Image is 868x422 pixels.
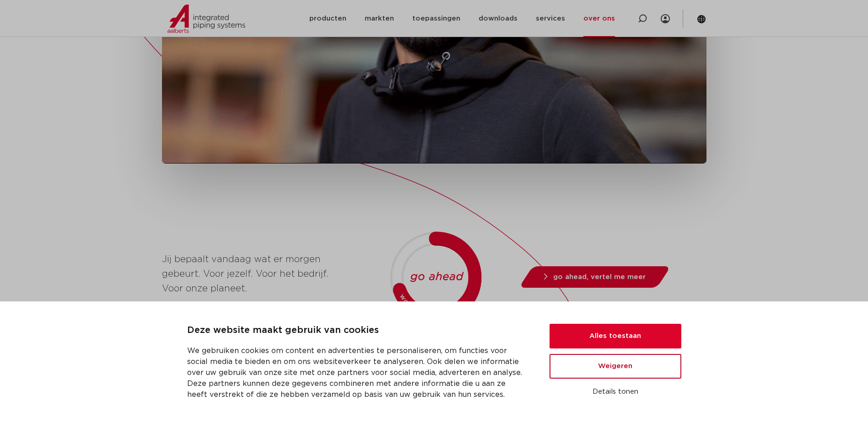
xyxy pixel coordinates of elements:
button: Alles toestaan [550,324,681,348]
span: go ahead, vertel me meer [553,274,646,280]
button: Details tonen [550,384,681,400]
button: Weigeren [550,354,681,379]
p: We gebruiken cookies om content en advertenties te personaliseren, om functies voor social media ... [187,345,528,400]
p: Deze website maakt gebruik van cookies [187,323,528,338]
a: go ahead, vertel me meer [518,266,671,288]
p: Jij bepaalt vandaag wat er morgen gebeurt. Voor jezelf. Voor het bedrijf. Voor onze planeet. [162,252,349,296]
